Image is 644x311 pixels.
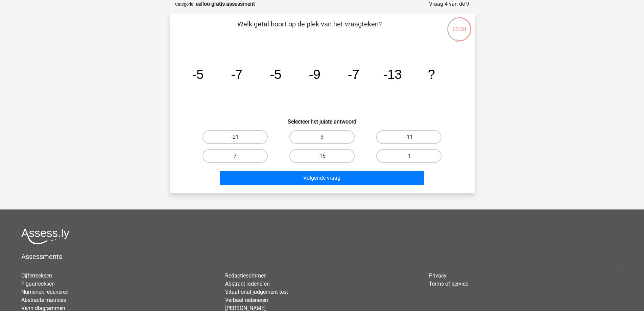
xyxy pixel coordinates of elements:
a: Cijferreeksen [21,272,52,279]
a: Abstracte matrices [21,297,66,303]
tspan: -13 [383,67,402,82]
a: Privacy [429,272,447,279]
button: Volgende vraag [220,171,424,185]
label: -1 [376,149,442,163]
img: Assessly logo [21,228,69,244]
label: -11 [376,130,442,144]
h5: Assessments [21,252,623,261]
a: Verbaal redeneren [225,297,268,303]
tspan: -9 [309,67,320,82]
a: Terms of service [429,281,468,287]
a: Redactiesommen [225,272,267,279]
p: Welk getal hoort op de plek van het vraagteken? [181,19,438,39]
label: 3 [289,130,355,144]
div: 02:38 [447,17,472,34]
label: 7 [202,149,268,163]
h6: Selecteer het juiste antwoord [181,113,464,125]
a: Figuurreeksen [21,281,55,287]
tspan: -5 [270,67,281,82]
a: Abstract redeneren [225,281,270,287]
a: Numeriek redeneren [21,289,69,295]
tspan: -7 [348,67,359,82]
tspan: -5 [192,67,204,82]
tspan: ? [428,67,435,82]
small: Categorie: [175,2,194,7]
tspan: -7 [231,67,242,82]
label: -21 [202,130,268,144]
a: Situational judgement test [225,289,288,295]
strong: eelloo gratis assessment [196,1,255,7]
label: -15 [289,149,355,163]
